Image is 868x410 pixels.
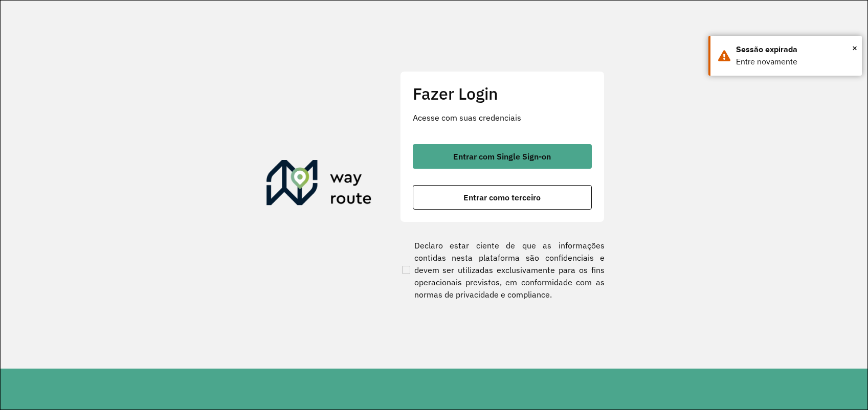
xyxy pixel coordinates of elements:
[400,239,605,301] label: Declaro estar ciente de que as informações contidas nesta plataforma são confidenciais e devem se...
[736,56,854,68] div: Entre novamente
[852,40,857,56] button: Close
[852,40,857,56] span: ×
[736,43,854,56] div: Sessão expirada
[413,144,592,169] button: button
[463,193,541,201] span: Entrar como terceiro
[453,152,551,161] span: Entrar com Single Sign-on
[413,111,592,124] p: Acesse com suas credenciais
[266,160,372,209] img: Roteirizador AmbevTech
[413,84,592,103] h2: Fazer Login
[413,185,592,210] button: button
